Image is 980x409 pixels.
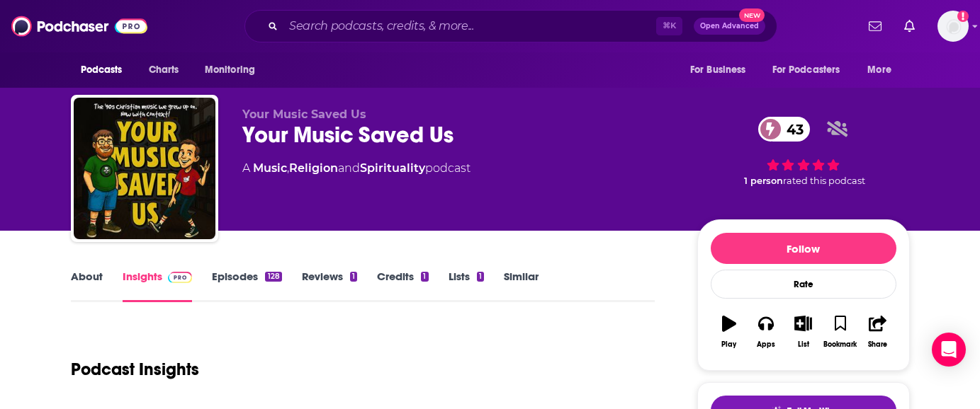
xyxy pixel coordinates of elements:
[757,340,775,349] div: Apps
[700,23,759,30] span: Open Advanced
[242,160,471,177] div: A podcast
[932,333,966,367] div: Open Intercom Messenger
[71,270,103,302] a: About
[694,18,765,35] button: Open AdvancedNew
[763,57,861,83] button: open menu
[857,57,909,83] button: open menu
[937,11,969,42] span: Logged in as lori.heiselman
[739,8,765,22] span: New
[937,11,969,42] img: User Profile
[71,57,141,83] button: open menu
[504,270,539,302] a: Similar
[123,270,193,302] a: InsightsPodchaser Pro
[823,340,857,349] div: Bookmark
[168,272,193,283] img: Podchaser Pro
[822,306,859,357] button: Bookmark
[205,60,255,80] span: Monitoring
[287,161,289,175] span: ,
[697,108,910,195] div: 43 1 personrated this podcast
[81,60,123,80] span: Podcasts
[868,340,887,349] div: Share
[721,340,736,349] div: Play
[899,14,920,38] a: Show notifications dropdown
[289,161,338,175] a: Religion
[338,161,360,175] span: and
[711,306,748,357] button: Play
[937,11,969,42] button: Show profile menu
[242,108,366,121] span: Your Music Saved Us
[212,270,281,302] a: Episodes128
[140,57,188,83] a: Charts
[195,57,274,83] button: open menu
[283,15,656,38] input: Search podcasts, credits, & more...
[74,98,215,239] img: Your Music Saved Us
[421,272,428,282] div: 1
[11,13,147,40] img: Podchaser - Follow, Share and Rate Podcasts
[772,60,840,80] span: For Podcasters
[377,270,428,302] a: Credits1
[758,117,811,142] a: 43
[149,60,179,80] span: Charts
[656,17,682,35] span: ⌘ K
[863,14,887,38] a: Show notifications dropdown
[477,272,484,282] div: 1
[360,161,425,175] a: Spirituality
[71,359,199,380] h1: Podcast Insights
[748,306,784,357] button: Apps
[744,175,783,186] span: 1 person
[783,175,865,186] span: rated this podcast
[711,270,896,299] div: Rate
[859,306,896,357] button: Share
[957,11,969,22] svg: Add a profile image
[772,117,811,142] span: 43
[711,233,896,264] button: Follow
[867,60,891,80] span: More
[784,306,821,357] button: List
[350,272,357,282] div: 1
[798,340,809,349] div: List
[302,270,357,302] a: Reviews1
[244,10,777,42] div: Search podcasts, credits, & more...
[253,161,287,175] a: Music
[680,57,764,83] button: open menu
[265,272,281,282] div: 128
[690,60,746,80] span: For Business
[449,270,484,302] a: Lists1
